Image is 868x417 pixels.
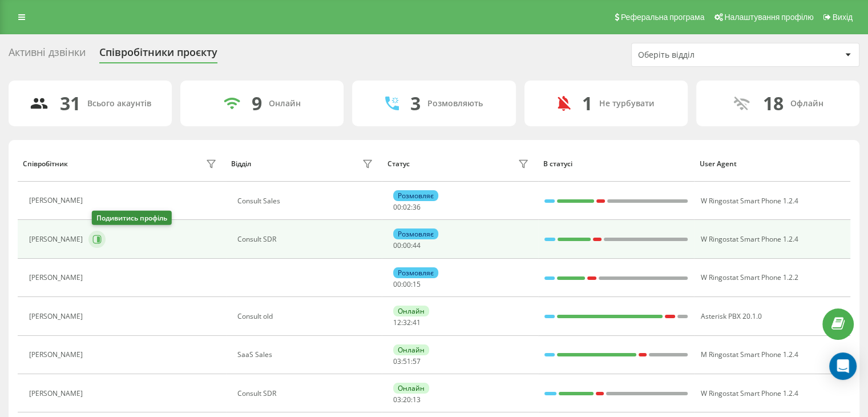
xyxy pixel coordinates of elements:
div: : : [393,319,421,327]
div: Розмовляє [393,228,438,239]
span: W Ringostat Smart Phone 1.2.4 [700,196,798,206]
span: W Ringostat Smart Phone 1.2.4 [700,234,798,244]
span: W Ringostat Smart Phone 1.2.4 [700,388,798,398]
div: [PERSON_NAME] [29,235,86,243]
div: : : [393,203,421,211]
div: Подивитись профіль [92,211,172,225]
div: 3 [410,93,421,114]
div: Не турбувати [599,99,655,109]
span: 12 [393,318,401,327]
span: 15 [413,279,421,289]
span: 44 [413,240,421,250]
div: Оберіть відділ [638,50,774,60]
div: Всього акаунтів [87,99,151,109]
span: 20 [403,395,411,404]
div: Статус [387,160,410,168]
div: Consult SDR [237,390,376,398]
div: 1 [582,93,592,114]
div: [PERSON_NAME] [29,312,86,320]
div: 18 [762,93,783,114]
span: 00 [403,240,411,250]
div: Розмовляє [393,190,438,201]
div: Співробітники проєкту [99,46,217,64]
span: 51 [403,356,411,366]
span: Вихід [833,13,853,22]
span: W Ringostat Smart Phone 1.2.2 [700,272,798,282]
span: 00 [393,279,401,289]
span: 03 [393,395,401,404]
div: [PERSON_NAME] [29,274,86,282]
span: 02 [403,202,411,212]
span: M Ringostat Smart Phone 1.2.4 [700,350,798,359]
span: 00 [393,202,401,212]
div: Активні дзвінки [9,46,86,64]
span: 41 [413,318,421,327]
div: Онлайн [393,344,429,355]
span: 36 [413,202,421,212]
div: : : [393,396,421,404]
span: Asterisk PBX 20.1.0 [700,311,761,321]
div: В статусі [543,160,689,168]
div: Consult old [237,312,376,320]
div: Онлайн [393,306,429,316]
span: 03 [393,356,401,366]
div: Розмовляє [393,267,438,278]
span: 57 [413,356,421,366]
span: 13 [413,395,421,404]
div: Онлайн [269,99,301,109]
div: Consult SDR [237,235,376,243]
div: Consult Sales [237,197,376,205]
span: 00 [403,279,411,289]
span: Реферальна програма [621,13,705,22]
div: User Agent [700,160,845,168]
span: 00 [393,240,401,250]
div: Онлайн [393,383,429,394]
div: Open Intercom Messenger [829,352,857,380]
div: Розмовляють [427,99,483,109]
div: : : [393,242,421,250]
div: : : [393,358,421,366]
div: [PERSON_NAME] [29,351,86,359]
span: Налаштування профілю [724,13,813,22]
div: Офлайн [790,99,823,109]
div: 31 [60,93,80,114]
div: 9 [252,93,262,114]
div: Відділ [231,160,251,168]
div: [PERSON_NAME] [29,197,86,205]
div: SaaS Sales [237,351,376,359]
div: Співробітник [23,160,68,168]
div: [PERSON_NAME] [29,390,86,398]
span: 32 [403,318,411,327]
div: : : [393,280,421,288]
